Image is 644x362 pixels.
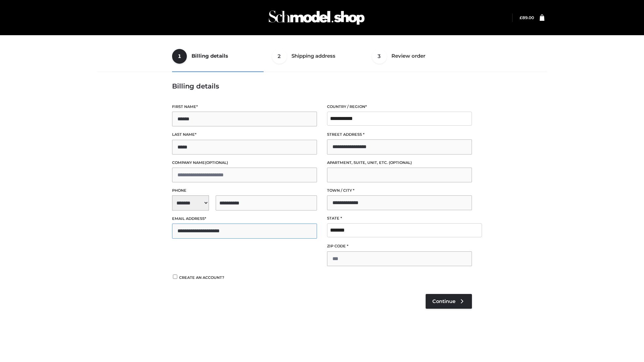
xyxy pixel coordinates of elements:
label: First name [172,104,317,110]
bdi: 89.00 [520,15,534,20]
a: Continue [426,294,472,309]
label: Town / City [327,187,472,194]
label: Country / Region [327,104,472,110]
span: £ [520,15,522,20]
span: Continue [432,298,455,304]
h3: Billing details [172,82,472,90]
label: Company name [172,160,317,166]
span: (optional) [389,160,412,165]
label: ZIP Code [327,243,472,249]
label: Email address [172,216,317,222]
span: (optional) [205,160,228,165]
span: Create an account? [179,275,224,280]
a: £89.00 [520,15,534,20]
label: Street address [327,131,472,138]
label: Last name [172,131,317,138]
label: State [327,215,472,222]
label: Phone [172,187,317,194]
input: Create an account? [172,275,178,279]
img: Schmodel Admin 964 [266,4,367,31]
label: Apartment, suite, unit, etc. [327,160,472,166]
